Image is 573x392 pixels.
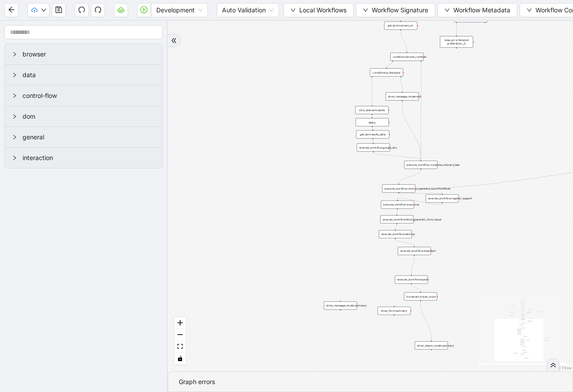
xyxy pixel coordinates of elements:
[12,114,17,119] span: right
[370,68,403,77] div: conditions:is_therapist
[23,70,155,80] span: data
[404,161,437,169] div: execute_workflow:complete_onboard_task
[404,292,437,301] div: increment_ticket_count:
[55,6,62,13] span: save
[94,6,102,13] span: redo
[382,184,415,193] div: execute_workflow:clinical_operation_touchPointNote
[355,106,388,114] div: click_element:results
[27,3,49,17] button: cloud-uploaddown
[12,72,17,78] span: right
[381,201,414,209] div: execute_workflow:insurance
[23,49,155,59] span: browser
[222,4,274,17] span: Auto Validation
[5,86,162,106] div: control-flow
[392,318,397,324] span: plus-circle
[8,6,15,13] span: arrow-left
[5,148,162,168] div: interaction
[421,301,431,340] g: Edge from increment_ticket_count: to show_object_modal:summary
[23,91,155,101] span: control-flow
[114,3,128,17] button: cloud-server
[377,307,411,315] div: show_form:summaryplus-circle
[171,37,177,44] span: double-right
[338,313,343,319] span: plus-circle
[174,317,186,329] button: zoom in
[395,276,428,284] div: execute_workflow:quest
[379,230,412,239] div: execute_workflow:labCorp
[91,3,105,17] button: redo
[390,53,423,61] div: conditions:should_continue
[454,51,460,56] span: plus-circle
[445,7,450,13] span: down
[75,3,89,17] button: undo
[384,22,417,30] div: get_environment_url:
[31,7,38,13] span: cloud-upload
[5,65,162,85] div: data
[398,247,431,255] div: execute_workflow:doseSpot
[380,215,413,224] div: execute_workflow:fetch_guarantor_from_maud
[12,155,17,161] span: right
[454,14,487,22] div: luminai_server_request:track_workflow__2plus-circle
[386,92,419,101] div: show_message_modal:exit
[356,118,389,127] div: delay:
[421,62,421,160] g: Edge from conditions:should_continue to execute_workflow:complete_onboard_task
[283,3,354,17] button: downLocal Workflows
[299,5,347,15] span: Local Workflows
[357,143,390,152] div: execute_workflow:google_doc
[52,3,66,17] button: save
[5,106,162,127] div: dom
[396,224,397,229] g: Edge from execute_workflow:fetch_guarantor_from_maud to execute_workflow:labCorp
[174,341,186,353] button: fit view
[174,329,186,341] button: zoom out
[386,62,392,67] g: Edge from conditions:should_continue to conditions:is_therapist
[377,307,411,315] div: show_form:summary
[373,152,421,160] g: Edge from execute_workflow:google_doc to execute_workflow:complete_onboard_task
[137,3,151,17] button: play-circle
[411,256,415,275] g: Edge from execute_workflow:doseSpot to execute_workflow:quest
[5,44,162,64] div: browser
[440,36,473,48] div: raise_error:failed at profile fetch__0
[426,194,459,203] div: execute_workflow:register_support
[397,198,442,205] g: Edge from execute_workflow:register_support to execute_workflow:insurance
[527,7,532,13] span: down
[117,6,124,13] span: cloud-server
[356,131,389,139] div: get_text:results_data
[453,5,510,15] span: Workflow Metadata
[483,26,488,31] span: plus-circle
[78,6,85,13] span: undo
[373,139,373,142] g: Edge from get_text:results_data to execute_workflow:google_doc
[396,239,415,246] g: Edge from execute_workflow:labCorp to execute_workflow:doseSpot
[156,4,203,17] span: Development
[372,5,428,15] span: Workflow Signature
[401,77,402,91] g: Edge from conditions:is_therapist to show_message_modal:exit
[402,101,421,160] g: Edge from show_message_modal:exit to execute_workflow:complete_onboard_task
[4,3,19,17] button: arrow-left
[290,7,296,13] span: down
[140,6,147,13] span: play-circle
[399,170,421,183] g: Edge from execute_workflow:complete_onboard_task to execute_workflow:clinical_operation_touchPoin...
[356,3,435,17] button: downWorkflow Signature
[12,52,17,57] span: right
[174,353,186,365] button: toggle interactivity
[12,93,17,98] span: right
[5,127,162,147] div: general
[411,284,421,291] g: Edge from execute_workflow:quest to increment_ticket_count:
[372,127,373,129] g: Edge from delay: to get_text:results_data
[23,153,155,163] span: interaction
[324,302,357,310] div: show_message_modal:summary
[324,302,357,310] div: show_message_modal:summaryplus-circle
[12,134,17,140] span: right
[440,36,473,48] div: raise_error:failed at profile fetch__0plus-circle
